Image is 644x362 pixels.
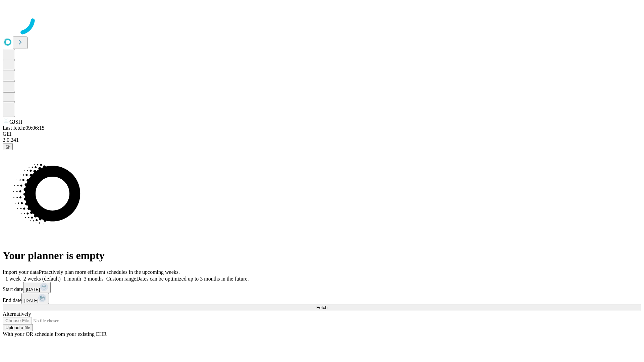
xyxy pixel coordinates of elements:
[3,269,39,275] span: Import your data
[23,282,51,293] button: [DATE]
[3,304,641,311] button: Fetch
[3,143,13,150] button: @
[3,293,641,304] div: End date
[5,144,10,149] span: @
[3,249,641,262] h1: Your planner is empty
[5,276,21,282] span: 1 week
[106,276,136,282] span: Custom range
[26,287,40,292] span: [DATE]
[39,269,180,275] span: Proactively plan more efficient schedules in the upcoming weeks.
[3,137,641,143] div: 2.0.241
[136,276,249,282] span: Dates can be optimized up to 3 months in the future.
[9,119,22,125] span: GJSH
[23,276,61,282] span: 2 weeks (default)
[63,276,81,282] span: 1 month
[316,305,327,310] span: Fetch
[3,311,31,317] span: Alternatively
[21,293,49,304] button: [DATE]
[3,125,45,131] span: Last fetch: 09:06:15
[3,131,641,137] div: GEI
[84,276,104,282] span: 3 months
[3,331,107,337] span: With your OR schedule from your existing EHR
[24,298,38,303] span: [DATE]
[3,324,33,331] button: Upload a file
[3,282,641,293] div: Start date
